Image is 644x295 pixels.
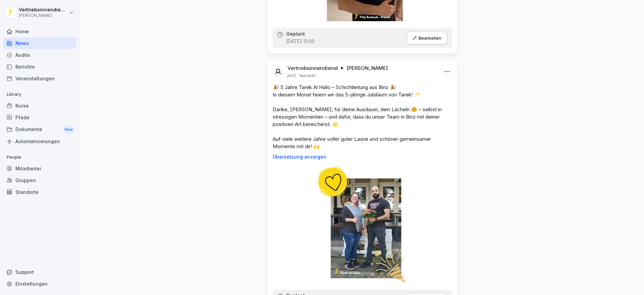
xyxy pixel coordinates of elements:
a: Kurse [3,100,76,112]
p: [PERSON_NAME] [19,13,68,18]
div: Support [3,266,76,278]
a: News [3,37,76,49]
img: fzgyhm68xescc42uswxj9uaw.png [317,165,408,284]
a: Pfade [3,112,76,123]
a: Berichte [3,61,76,73]
p: 🎉 5 Jahre Tarek Al Hallo – Schichtleitung aus Binz 🎉 In diesem Monat feiern wir das 5-jährige Jub... [273,84,452,150]
a: Automatisierungen [3,135,76,147]
a: Gruppen [3,174,76,186]
p: People [3,152,76,163]
a: Home [3,26,76,37]
p: Geplant [286,31,305,37]
button: Bearbeiten [407,32,447,44]
p: [PERSON_NAME] [346,65,388,72]
div: Dokumente [3,123,76,136]
a: DokumenteNew [3,123,76,136]
div: New [63,126,74,133]
p: jetzt [287,73,296,78]
p: Vertriebsinnendienst [287,65,338,72]
p: Vertriebsinnendienst [19,7,68,13]
p: [DATE] 12:00 [286,38,315,45]
a: Mitarbeiter [3,163,76,174]
a: Standorte [3,186,76,198]
a: Einstellungen [3,278,76,290]
a: Veranstaltungen [3,73,76,84]
a: Audits [3,49,76,61]
p: Übersetzung anzeigen [273,154,452,160]
p: Bearbeiten [419,35,441,41]
p: Bearbeitet [300,73,315,78]
p: Library [3,89,76,100]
